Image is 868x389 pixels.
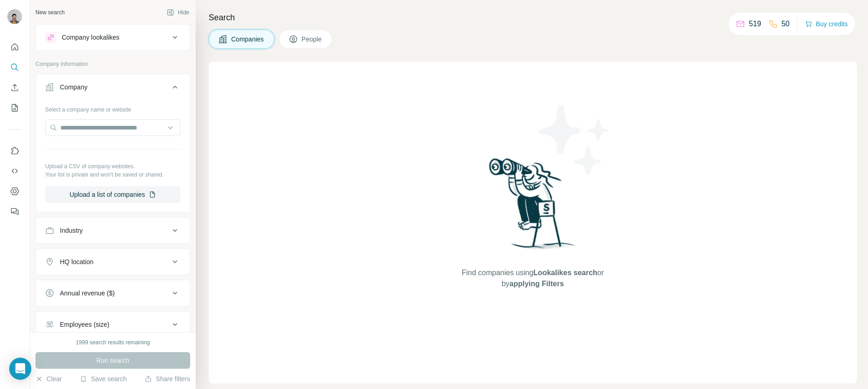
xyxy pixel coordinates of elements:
p: 519 [749,18,761,29]
img: Avatar [7,9,22,24]
button: Employees (size) [36,313,190,336]
span: People [302,35,323,44]
span: Find companies using or by [459,267,606,289]
div: Company [60,83,87,92]
p: Upload a CSV of company websites. [45,162,181,171]
button: Upload a list of companies [45,186,181,203]
button: Buy credits [805,18,848,30]
div: Company lookalikes [62,33,119,42]
button: Clear [35,374,62,383]
div: Annual revenue ($) [60,289,115,298]
button: Company [36,76,190,102]
button: Use Surfe on LinkedIn [7,142,22,159]
button: HQ location [36,251,190,273]
div: Employees (size) [60,320,109,329]
div: Industry [60,226,83,235]
button: Annual revenue ($) [36,282,190,304]
span: Companies [231,35,265,44]
p: 50 [781,18,790,29]
button: Feedback [7,203,22,220]
button: Company lookalikes [36,26,190,48]
img: Surfe Illustration - Woman searching with binoculars [485,156,581,259]
h4: Search [209,11,857,24]
div: HQ location [60,257,93,266]
p: Your list is private and won't be saved or shared. [45,171,181,179]
p: Company information [35,60,190,68]
button: Use Surfe API [7,163,22,179]
button: Quick start [7,39,22,55]
button: Search [7,59,22,76]
div: New search [35,8,64,17]
button: Share filters [145,374,190,383]
div: Open Intercom Messenger [9,358,31,380]
div: 1999 search results remaining [76,338,150,347]
button: Hide [160,6,196,19]
button: Industry [36,219,190,242]
button: Dashboard [7,183,22,200]
span: applying Filters [509,280,564,288]
span: Lookalikes search [533,269,597,277]
button: Enrich CSV [7,79,22,96]
div: Select a company name or website [45,102,181,114]
img: Surfe Illustration - Stars [533,99,616,182]
button: My lists [7,100,22,116]
button: Save search [80,374,127,383]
